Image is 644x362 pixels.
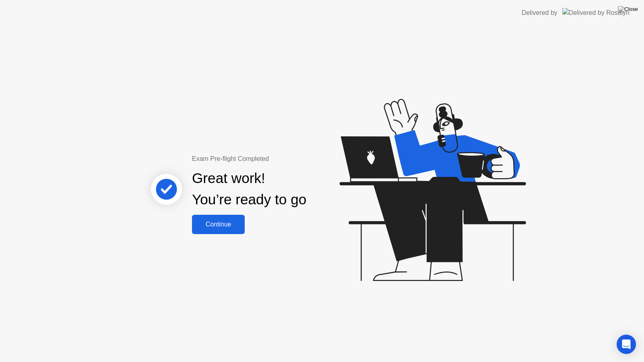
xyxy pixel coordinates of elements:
[194,221,242,228] div: Continue
[192,154,358,164] div: Exam Pre-flight Completed
[192,168,306,210] div: Great work! You’re ready to go
[522,8,557,18] div: Delivered by
[192,215,245,234] button: Continue
[618,6,638,12] img: Close
[617,335,636,354] div: Open Intercom Messenger
[562,8,630,17] img: Delivered by Rosalyn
